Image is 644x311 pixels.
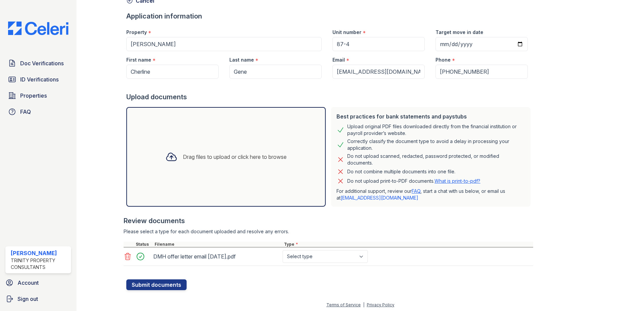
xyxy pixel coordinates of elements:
div: Review documents [124,216,533,226]
a: ID Verifications [5,73,71,86]
a: Terms of Service [326,302,361,307]
div: Status [134,242,153,247]
div: Please select a type for each document uploaded and resolve any errors. [124,228,533,235]
span: Sign out [18,295,38,303]
span: FAQ [20,108,31,116]
div: Application information [126,11,533,21]
p: For additional support, review our , start a chat with us below, or email us at [336,188,525,201]
span: Properties [20,92,47,100]
div: Do not upload scanned, redacted, password protected, or modified documents. [347,153,525,166]
a: FAQ [5,105,71,118]
label: Target move in date [436,29,483,36]
label: Email [332,57,345,63]
div: Correctly classify the document type to avoid a delay in processing your application. [347,138,525,151]
img: CE_Logo_Blue-a8612792a0a2168367f1c8372b55b34899dd931a85d93a1a3d3e32e68fde9ad4.png [3,22,74,35]
div: Drag files to upload or click here to browse [183,153,287,161]
a: Privacy Policy [367,302,394,307]
a: Properties [5,89,71,102]
p: Do not upload print-to-PDF documents. [347,178,480,184]
span: ID Verifications [20,75,59,83]
a: [EMAIL_ADDRESS][DOMAIN_NAME] [341,195,418,201]
a: Doc Verifications [5,57,71,70]
label: Phone [436,57,451,63]
a: Account [3,276,74,289]
label: Last name [229,57,254,63]
div: Best practices for bank statements and paystubs [336,112,525,120]
div: [PERSON_NAME] [11,249,68,257]
a: FAQ [412,188,420,194]
div: DMH offer letter email [DATE].pdf [153,251,280,262]
span: Doc Verifications [20,59,64,67]
label: First name [126,57,151,63]
div: | [363,302,364,307]
a: What is print-to-pdf? [434,178,480,184]
div: Filename [153,242,283,247]
div: Type [283,242,533,247]
span: Account [18,279,39,287]
label: Property [126,29,147,36]
a: Sign out [3,292,74,306]
div: Do not combine multiple documents into one file. [347,168,455,176]
div: Trinity Property Consultants [11,257,68,271]
div: Upload original PDF files downloaded directly from the financial institution or payroll provider’... [347,123,525,137]
div: Upload documents [126,92,533,102]
button: Submit documents [126,279,187,290]
label: Unit number [332,29,361,36]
